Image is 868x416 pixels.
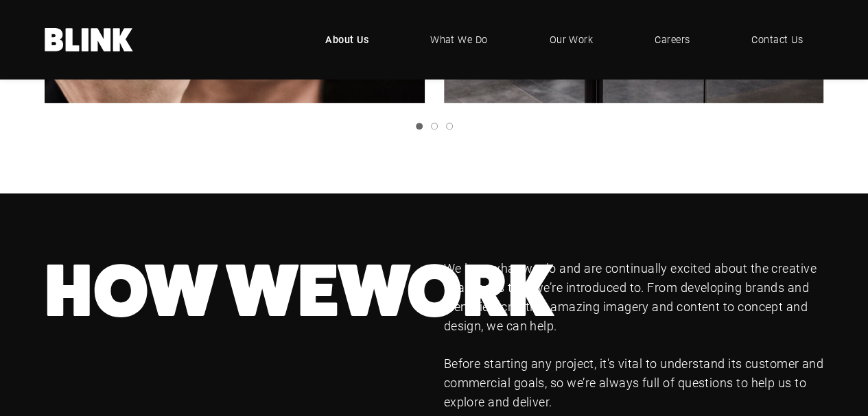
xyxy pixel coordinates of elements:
a: Slide 1 [416,123,423,130]
p: We love what we do and are continually excited about the creative challenges that we’re introduce... [444,259,824,336]
h1: Work [45,259,425,323]
span: Our Work [549,32,593,47]
span: About Us [325,32,368,47]
a: Slide 2 [431,123,438,130]
a: About Us [305,19,389,60]
span: Careers [655,32,690,47]
nobr: How We [45,249,338,333]
a: Careers [634,19,710,60]
a: What We Do [410,19,508,60]
span: Contact Us [751,32,803,47]
a: Contact Us [731,19,823,60]
span: What We Do [430,32,488,47]
a: Home [45,28,134,51]
a: Our Work [528,19,613,60]
a: Slide 3 [446,123,453,130]
p: Before starting any project, it's vital to understand its customer and commercial goals, so we’re... [444,354,824,412]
